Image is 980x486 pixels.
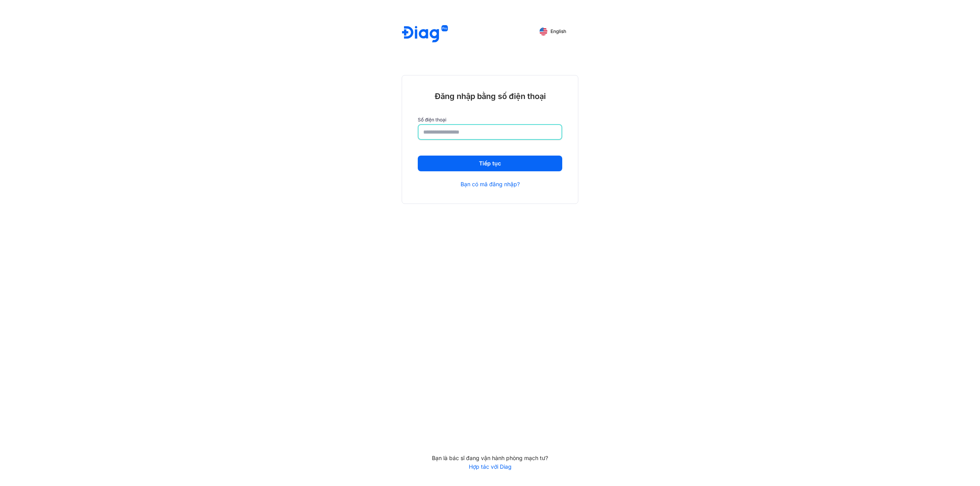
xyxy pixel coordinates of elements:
[402,463,578,470] a: Hợp tác với Diag
[402,25,448,44] img: logo
[418,156,562,171] button: Tiếp tục
[550,29,566,34] span: English
[402,455,578,462] div: Bạn là bác sĩ đang vận hành phòng mạch tư?
[461,181,520,188] a: Bạn có mã đăng nhập?
[534,25,572,38] button: English
[539,28,547,35] img: English
[418,91,562,101] div: Đăng nhập bằng số điện thoại
[418,117,562,123] label: Số điện thoại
